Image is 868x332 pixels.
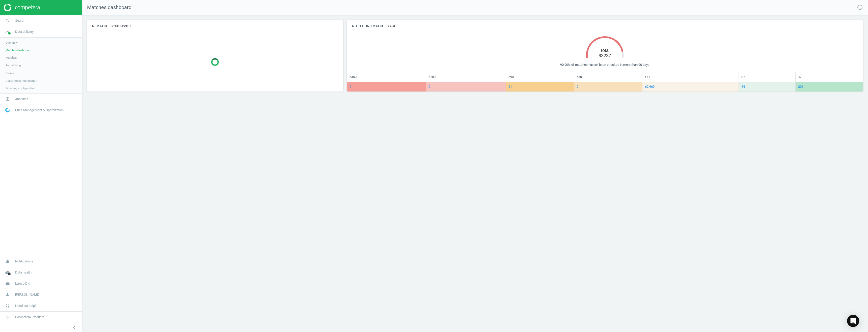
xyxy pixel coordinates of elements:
span: Search [15,18,25,23]
i: cloud_done [3,268,12,277]
a: info_outline [857,4,863,11]
span: Matches [6,56,17,60]
a: 62 969 [645,85,655,88]
td: <7 [795,72,863,82]
h4: Not found matches age [347,20,401,32]
span: Data delivery [15,29,34,34]
i: headset_mic [3,301,12,311]
img: ajHJNr6hYgQAAAAASUVORK5CYII= [4,4,40,11]
tspan: Total [600,48,610,53]
h4: Rematches [87,20,136,32]
img: wGWNvw8QSZomAAAAABJRU5ErkJggg== [5,108,10,112]
small: This month [113,25,131,28]
span: Analytics [15,97,28,101]
span: Matches dashboard [82,4,131,11]
a: 21 [508,85,512,88]
tspan: 63237 [599,53,611,58]
span: Matches dashboard [6,48,32,52]
td: >180 [426,72,506,82]
td: >30 [574,72,642,82]
i: person [3,290,12,299]
i: info_outline [857,4,863,10]
span: Rematching [6,63,21,67]
td: >360 [347,72,426,82]
a: 0 [349,85,351,88]
span: Competera Products [15,315,44,319]
i: work [3,279,12,288]
i: timeline [3,27,12,37]
span: Overview [6,41,18,45]
i: pie_chart_outlined [3,94,12,104]
i: chevron_left [71,324,77,330]
i: search [3,16,12,25]
span: Scanning configuration [6,86,35,90]
button: chevron_left [68,324,80,331]
a: 201 [798,85,803,88]
a: 44 [741,85,745,88]
a: 2 [577,85,578,88]
span: Lyreco DK [15,281,30,286]
a: 0 [428,85,430,88]
td: >14 [642,72,739,82]
i: notifications [3,257,12,266]
div: Open Intercom Messenger [847,315,859,327]
span: Need our help? [15,304,36,308]
span: Assortment intersection [6,79,37,83]
span: Stores [6,71,14,75]
span: Data health [15,270,32,275]
td: >90 [506,72,574,82]
span: Notifications [15,259,33,264]
span: Price Management & Optimization [15,108,64,112]
div: 90.90% of matches haven't been checked in more than 90 days [352,63,858,67]
td: >7 [739,72,795,82]
span: [PERSON_NAME] [15,292,39,297]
